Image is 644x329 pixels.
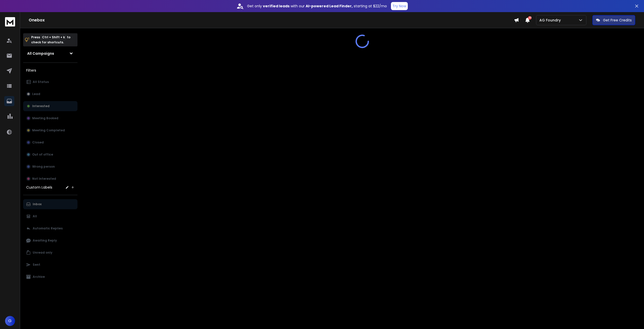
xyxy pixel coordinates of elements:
[263,4,290,9] strong: verified leads
[27,51,54,56] h1: All Campaigns
[391,2,408,10] button: Try Now
[392,4,406,9] p: Try Now
[247,4,387,9] p: Get only with our starting at $22/mo
[5,316,15,326] button: G
[603,18,632,23] p: Get Free Credits
[31,35,70,45] p: Press to check for shortcuts.
[41,34,66,40] span: Ctrl + Shift + k
[5,17,15,26] img: logo
[592,15,635,25] button: Get Free Credits
[539,18,563,23] p: AG Foundry
[306,4,353,9] strong: AI-powered Lead Finder,
[528,16,532,20] span: 30
[23,48,77,58] button: All Campaigns
[29,17,514,23] h1: Onebox
[23,67,77,74] h3: Filters
[26,185,52,190] h3: Custom Labels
